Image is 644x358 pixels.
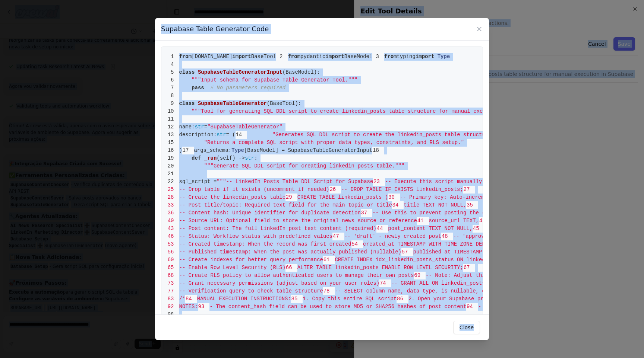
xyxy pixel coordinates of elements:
[217,132,226,138] span: str
[372,147,384,154] span: 18
[379,279,391,287] span: 74
[167,272,179,279] span: 68
[379,280,542,286] span: -- GRANT ALL ON linkedin_posts TO authenticated;
[167,186,329,192] span: -- Drop table if it exists (uncomment if needed)
[204,163,405,169] span: """Generate SQL DDL script for creating linkedin_posts table."""
[417,217,429,225] span: 41
[244,147,372,153] span: [BaseModel] = SupabaseTableGeneratorInput
[351,240,363,248] span: 54
[167,210,361,216] span: -- Content hash: Unique identifier for duplicate detection
[392,202,467,208] span: title TEXT NOT NULL,
[466,201,478,209] span: 35
[401,248,413,256] span: 57
[329,186,463,192] span: -- DROP TABLE IF EXISTS linkedin_posts;
[288,54,300,60] span: from
[453,321,480,334] button: Close
[167,123,179,131] span: 12
[167,92,179,100] span: 8
[204,124,207,130] span: =
[361,210,566,216] span: -- Use this to prevent posting the same content multiple times
[167,115,179,123] span: 11
[167,178,179,186] span: 22
[167,194,285,200] span: -- Create the linkedin_posts table
[473,225,484,233] span: 45
[167,280,379,286] span: -- Grant necessary permissions (adjust based on your user roles)
[270,100,295,106] span: BaseTool
[185,296,291,302] span: MANUAL EXECUTION INSTRUCTIONS:
[323,287,335,295] span: 78
[232,54,251,60] span: import
[232,155,245,161] span: ) ->
[300,54,325,60] span: pydantic
[179,100,195,106] span: class
[167,240,179,248] span: 53
[195,124,204,130] span: str
[167,76,179,84] span: 6
[291,295,303,303] span: 85
[167,201,179,209] span: 33
[167,61,179,68] span: 4
[167,295,179,303] span: 83
[167,303,179,311] span: 92
[192,108,514,114] span: """Tool for generating SQL DDL script to create linkedin_posts table structure for manual executi...
[167,131,179,139] span: 13
[384,54,397,60] span: from
[179,124,195,130] span: name:
[179,69,195,75] span: class
[167,248,179,256] span: 56
[167,249,401,255] span: -- Published timestamp: When the post was actually published (nullable)
[325,54,344,60] span: import
[254,155,257,161] span: :
[167,202,392,208] span: -- Post title/topic: Required text field for the main topic or title
[291,296,397,302] span: 1. Copy this entire SQL script
[414,272,426,279] span: 69
[167,170,179,178] span: 21
[226,132,236,138] span: = (
[376,226,473,231] span: post_content TEXT NOT NULL,
[179,132,217,138] span: description:
[167,256,179,264] span: 60
[285,69,314,75] span: BaseModel
[332,233,344,240] span: 47
[167,147,182,153] span: )
[217,155,220,161] span: (
[323,288,526,294] span: -- SELECT column_name, data_type, is_nullable, column_default
[198,304,466,310] span: - The content_hash field can be used to store MD5 or SHA256 hashes of post content
[441,233,606,239] span: -- 'approved' - reviewed and ready for publishing
[167,53,179,61] span: 1
[167,68,179,76] span: 5
[167,288,323,294] span: -- Verification query to check table structure
[194,147,231,153] span: args_schema:
[376,225,388,233] span: 44
[167,84,179,92] span: 7
[417,218,479,224] span: source_url TEXT,
[167,108,179,115] span: 10
[179,54,192,60] span: from
[479,217,491,225] span: 42
[179,179,217,185] span: sql_script =
[192,155,201,161] span: def
[167,162,179,170] span: 20
[167,304,198,310] span: NOTES:
[167,241,351,247] span: -- Created timestamp: When the record was first created
[245,155,254,161] span: str
[285,194,388,200] span: CREATE TABLE linkedin_posts (
[167,272,414,278] span: -- Create RLS policy to allow authenticated users to manage their own posts
[272,132,566,138] span: "Generates SQL DDL script to create the linkedin_posts table structure for manual execution. "
[192,85,204,91] span: pass
[167,194,179,201] span: 28
[167,209,179,217] span: 36
[236,131,247,139] span: 14
[207,124,282,130] span: "SupabaseTableGenerator"
[167,226,376,231] span: -- Post content: The full LinkedIn post text content (required)
[167,217,179,225] span: 40
[220,155,233,161] span: self
[167,139,179,147] span: 15
[361,209,373,217] span: 37
[167,147,179,154] span: 16
[251,54,276,60] span: BaseTool
[416,54,434,60] span: import
[204,140,464,146] span: "Returns a complete SQL script with proper data types, constraints, and RLS setup."
[198,69,282,75] span: SupabaseTableGeneratorInput
[323,256,335,264] span: 61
